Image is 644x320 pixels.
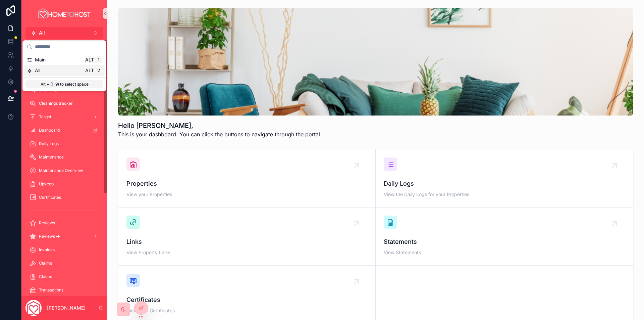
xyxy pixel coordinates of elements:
a: PropertiesView your Properties [118,149,376,208]
span: Links [126,237,367,246]
span: Dashboard [39,128,60,133]
span: 1 [96,57,101,62]
span: Certificates [39,195,61,200]
span: Claims [39,274,52,279]
div: scrollable content [21,39,107,296]
p: Alt + (1-9) to select space [25,80,103,88]
span: Reviews 🡪 [39,234,60,239]
img: App logo [37,8,92,19]
a: Maintenance Overview [25,165,103,177]
span: Claims [39,261,52,266]
span: Alt [85,68,94,73]
a: Certificates [25,191,103,203]
span: Daily Logs [39,141,59,146]
a: Invoices [25,244,103,256]
a: Target [25,111,103,123]
a: Dashboard [25,124,103,136]
a: Claims [25,271,103,283]
span: Transactions [39,287,63,293]
a: Upkeep [25,178,103,190]
p: [PERSON_NAME] [47,305,86,311]
a: Maintenance [25,151,103,163]
h1: Hello [PERSON_NAME], [118,121,322,130]
span: Cleanings tracker [39,101,73,106]
a: Claims [25,257,103,269]
span: Upkeep [39,181,54,187]
a: Reviews 🡪 [25,230,103,242]
span: 2 [96,68,101,73]
a: LinksView Property Links [118,208,376,266]
span: Daily Logs [384,179,625,188]
span: Statements [384,237,625,246]
span: View Property Links [126,249,367,256]
span: All [35,67,40,74]
a: StatementsView Statements [376,208,633,266]
span: Invoices [39,247,55,253]
a: Reviews [25,217,103,229]
span: Main [35,56,46,63]
span: Reviews [39,220,55,226]
a: Daily LogsView the Daily Logs for your Properties [376,149,633,208]
span: Alt [85,57,94,62]
span: This is your dashboard. You can click the buttons to navigate through the portal. [118,130,322,138]
span: Maintenance [39,154,64,160]
a: Daily Logs [25,138,103,150]
a: Cleanings tracker [25,97,103,109]
div: Suggestions [23,53,106,77]
span: Properties [126,179,367,188]
span: Maintenance Overview [39,168,83,173]
span: View the Daily Logs for your Properties [384,191,625,198]
span: Certificates [126,295,367,305]
span: View Statements [384,249,625,256]
span: Target [39,114,51,120]
a: Transactions [25,284,103,296]
span: View your Properties [126,191,367,198]
span: All [39,30,45,36]
button: Select Button [25,27,103,39]
span: View your Certificates [126,307,367,314]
